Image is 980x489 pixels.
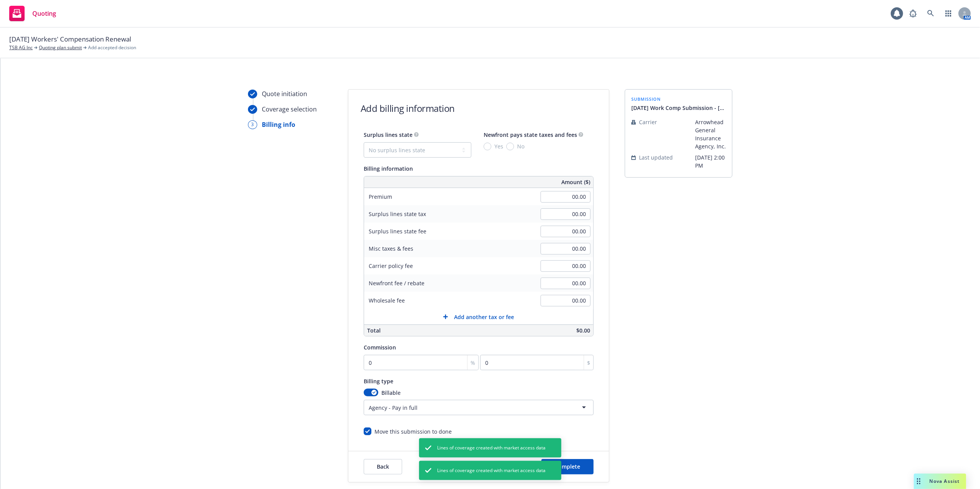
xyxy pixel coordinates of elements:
span: submission [631,96,726,102]
input: 0.00 [541,260,591,272]
span: Back [377,463,389,470]
input: 0.00 [541,208,591,220]
a: TSB AG Inc [9,44,33,51]
span: Commission [364,344,396,351]
input: Yes [484,143,491,150]
div: Billing info [262,120,295,129]
span: Lines of coverage created with market access data [438,444,546,451]
button: Add another tax or fee [364,309,593,324]
span: No [517,142,524,150]
span: Newfront pays state taxes and fees [484,131,577,138]
span: Surplus lines state [364,131,413,138]
span: Amount ($) [561,178,590,186]
a: Report a Bug [905,6,921,21]
span: Surplus lines state tax [369,210,426,218]
span: Wholesale fee [369,297,405,304]
span: [DATE] 2:00 PM [695,153,726,170]
span: [DATE] Work Comp Submission - [GEOGRAPHIC_DATA] [631,104,726,112]
span: $ [587,359,590,367]
div: 3 [248,120,257,129]
span: [DATE] Workers' Compensation Renewal [9,34,131,44]
input: 0.00 [541,191,591,203]
button: Nova Assist [914,474,966,489]
span: Arrowhead General Insurance Agency, Inc. [695,118,726,150]
span: Billing type [364,378,393,385]
button: Back [364,459,402,474]
span: $0.00 [576,327,590,334]
span: Nova Assist [930,478,960,484]
a: Quoting [6,3,59,24]
div: Quote initiation [262,89,307,98]
span: Billing information [364,165,413,172]
span: Yes [494,142,503,150]
input: 0.00 [541,278,591,289]
span: Add another tax or fee [454,313,514,321]
input: 0.00 [541,295,591,306]
span: Carrier policy fee [369,262,413,269]
span: Lines of coverage created with market access data [438,467,546,474]
span: Carrier [639,118,657,126]
span: Total [367,327,381,334]
span: Add accepted decision [88,44,136,51]
span: % [471,359,475,367]
div: Billable [364,389,594,397]
div: Coverage selection [262,105,317,114]
span: Surplus lines state fee [369,228,426,235]
span: Quoting [32,10,56,17]
input: 0.00 [541,226,591,237]
input: 0.00 [541,243,591,254]
a: Switch app [941,6,956,21]
span: Newfront fee / rebate [369,279,424,287]
button: Complete [541,459,594,474]
span: Premium [369,193,392,200]
a: Search [923,6,938,21]
div: Drag to move [914,474,923,489]
span: Complete [555,463,580,470]
input: No [506,143,514,150]
a: Quoting plan submit [39,44,82,51]
div: Move this submission to done [374,427,452,436]
span: Last updated [639,153,673,161]
span: Misc taxes & fees [369,245,413,252]
h1: Add billing information [361,102,455,115]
